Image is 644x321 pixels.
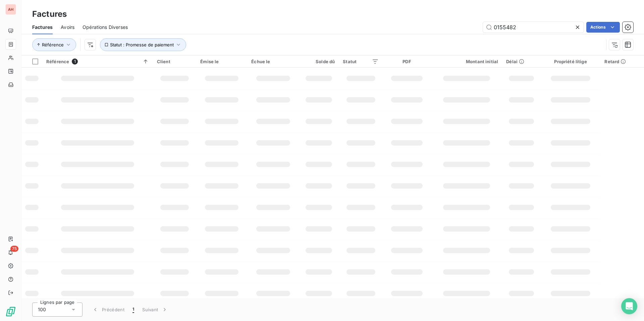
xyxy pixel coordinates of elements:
span: 100 [38,306,46,313]
button: Statut : Promesse de paiement [100,38,186,51]
div: AH [5,4,16,15]
div: Émise le [200,59,243,64]
input: Rechercher [483,22,584,33]
div: Client [157,59,192,64]
span: Avoirs [61,24,74,31]
span: Statut : Promesse de paiement [110,42,174,47]
div: Propriété litige [545,59,597,64]
div: Échue le [251,59,294,64]
div: Statut [343,59,379,64]
span: Opérations Diverses [83,24,128,31]
button: 1 [128,303,138,317]
button: Actions [586,22,620,33]
div: Open Intercom Messenger [621,298,637,314]
h3: Factures [32,8,67,20]
div: Solde dû [303,59,335,64]
button: Suivant [138,303,172,317]
button: Référence [32,38,76,51]
img: Logo LeanPay [5,306,16,317]
span: Référence [42,42,64,47]
button: Précédent [88,303,128,317]
div: Délai [506,59,537,64]
span: Référence [46,59,69,64]
div: Montant initial [435,59,498,64]
span: 1 [72,58,78,65]
div: PDF [387,59,427,64]
span: Factures [32,24,53,31]
span: 1 [132,306,134,313]
div: Retard [604,59,640,64]
span: 75 [10,246,18,252]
